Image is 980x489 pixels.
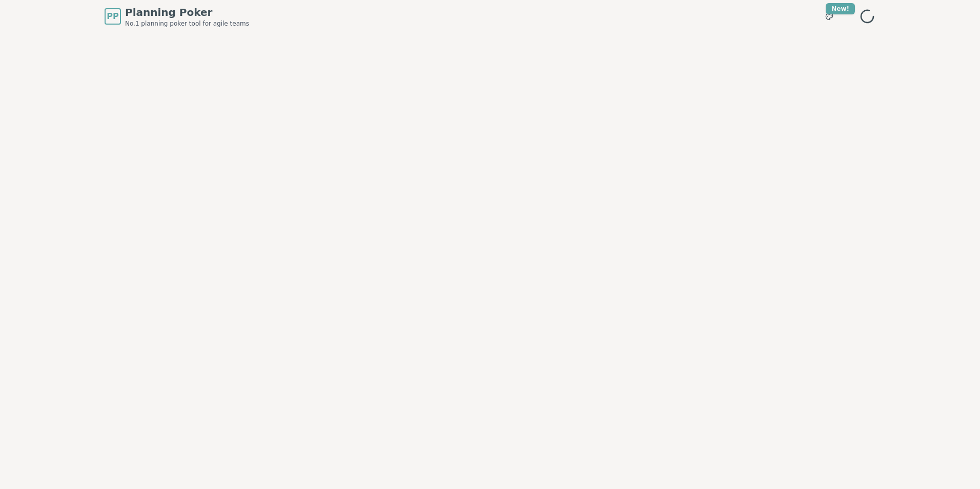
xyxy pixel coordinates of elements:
div: New! [826,3,855,14]
span: Planning Poker [125,5,249,19]
button: New! [820,7,839,26]
a: PPPlanning PokerNo.1 planning poker tool for agile teams [105,5,249,28]
span: PP [107,10,118,23]
span: No.1 planning poker tool for agile teams [125,19,249,28]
